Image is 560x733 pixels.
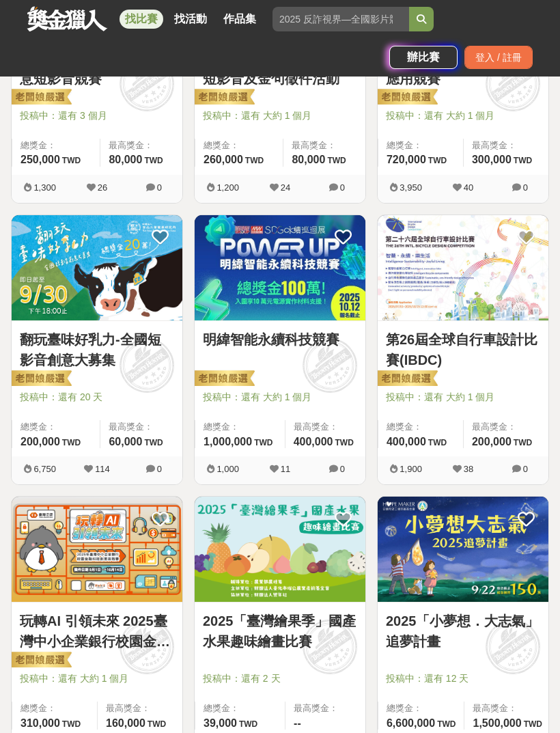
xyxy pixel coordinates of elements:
[464,464,473,474] span: 38
[204,154,243,165] span: 260,000
[204,702,277,715] span: 總獎金：
[20,436,60,447] span: 200,000
[400,464,422,474] span: 1,900
[523,464,528,474] span: 0
[203,672,357,686] span: 投稿中：還有 2 天
[294,717,301,729] span: --
[20,611,174,652] a: 玩轉AI 引領未來 2025臺灣中小企業銀行校園金融科技創意挑戰賽
[400,182,422,193] span: 3,950
[387,717,435,729] span: 6,600,000
[203,611,357,652] a: 2025「臺灣繪果季」國產水果趣味繪畫比賽
[464,46,533,69] div: 登入 / 註冊
[204,420,277,434] span: 總獎金：
[20,672,174,686] span: 投稿中：還有 大約 1 個月
[473,717,521,729] span: 1,500,000
[437,719,456,729] span: TWD
[106,717,145,729] span: 160,000
[109,139,174,152] span: 最高獎金：
[157,182,162,193] span: 0
[272,7,409,31] input: 2025 反詐視界—全國影片競賽
[386,672,540,686] span: 投稿中：還有 12 天
[20,154,60,165] span: 250,000
[12,215,182,320] img: Cover Image
[148,719,166,729] span: TWD
[109,420,174,434] span: 最高獎金：
[375,88,438,107] img: 老闆娘嚴選
[20,329,174,370] a: 翻玩臺味好乳力-全國短影音創意大募集
[98,182,107,193] span: 26
[472,436,512,447] span: 200,000
[204,139,275,152] span: 總獎金：
[12,497,182,603] a: Cover Image
[378,497,548,602] img: Cover Image
[195,497,365,602] img: Cover Image
[472,154,512,165] span: 300,000
[169,10,212,29] a: 找活動
[33,464,56,474] span: 6,750
[386,109,540,123] span: 投稿中：還有 大約 1 個月
[62,438,81,447] span: TWD
[375,370,438,389] img: 老闆娘嚴選
[294,702,357,715] span: 最高獎金：
[294,420,357,434] span: 最高獎金：
[157,464,162,474] span: 0
[524,719,542,729] span: TWD
[514,438,532,447] span: TWD
[109,154,142,165] span: 80,000
[245,156,264,165] span: TWD
[192,370,255,389] img: 老闆娘嚴選
[327,156,346,165] span: TWD
[9,88,72,107] img: 老闆娘嚴選
[20,109,174,123] span: 投稿中：還有 3 個月
[20,717,60,729] span: 310,000
[218,10,262,29] a: 作品集
[203,390,357,404] span: 投稿中：還有 大約 1 個月
[473,702,542,715] span: 最高獎金：
[62,156,81,165] span: TWD
[9,370,72,389] img: 老闆娘嚴選
[340,464,345,474] span: 0
[292,139,357,152] span: 最高獎金：
[387,436,426,447] span: 400,000
[239,719,257,729] span: TWD
[204,436,252,447] span: 1,000,000
[254,438,272,447] span: TWD
[523,182,528,193] span: 0
[378,215,548,320] img: Cover Image
[204,717,237,729] span: 39,000
[428,156,447,165] span: TWD
[144,438,163,447] span: TWD
[195,497,365,603] a: Cover Image
[387,139,455,152] span: 總獎金：
[106,702,174,715] span: 最高獎金：
[386,611,540,652] a: 2025「小夢想．大志氣」追夢計畫
[20,420,92,434] span: 總獎金：
[195,215,365,320] img: Cover Image
[514,156,532,165] span: TWD
[281,182,290,193] span: 24
[20,139,92,152] span: 總獎金：
[203,109,357,123] span: 投稿中：還有 大約 1 個月
[335,438,354,447] span: TWD
[387,702,456,715] span: 總獎金：
[95,464,110,474] span: 114
[387,154,426,165] span: 720,000
[387,420,455,434] span: 總獎金：
[340,182,345,193] span: 0
[20,390,174,404] span: 投稿中：還有 20 天
[120,10,163,29] a: 找比賽
[294,436,333,447] span: 400,000
[203,329,357,350] a: 明緯智能永續科技競賽
[428,438,447,447] span: TWD
[12,497,182,602] img: Cover Image
[378,497,548,603] a: Cover Image
[33,182,56,193] span: 1,300
[144,156,163,165] span: TWD
[389,46,458,69] a: 辦比賽
[281,464,290,474] span: 11
[464,182,473,193] span: 40
[62,719,81,729] span: TWD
